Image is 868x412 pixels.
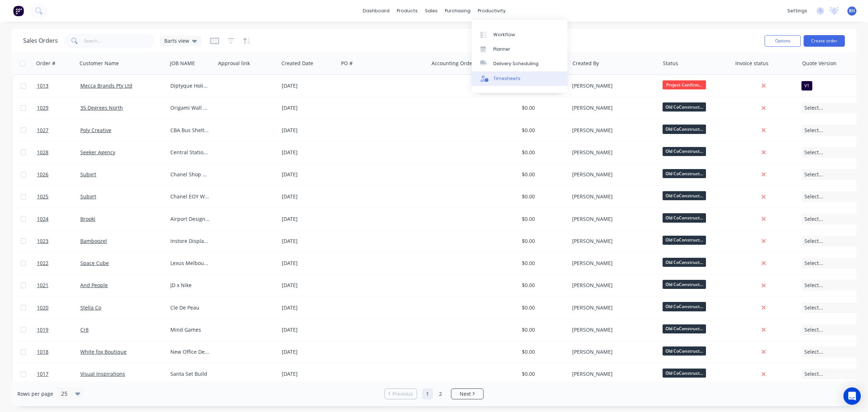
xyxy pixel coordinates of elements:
[80,348,127,355] a: White fox Boutique
[663,147,706,156] span: Old CoConstruct...
[37,193,48,200] span: 1025
[170,171,210,178] div: Chanel Shop Windows 2025
[474,5,509,16] div: productivity
[493,60,539,67] div: Delivery Scheduling
[170,149,210,156] div: Central Station Activation
[663,169,706,178] span: Old CoConstruct...
[849,8,855,14] span: BH
[572,104,652,112] div: [PERSON_NAME]
[522,104,565,112] div: $0.00
[522,149,565,156] div: $0.00
[170,370,210,378] div: Santa Set Build
[282,370,336,378] div: [DATE]
[170,104,210,112] div: Origami Wall Repaint
[804,215,823,223] span: Select...
[663,302,706,311] span: Old CoConstruct...
[663,280,706,289] span: Old CoConstruct...
[663,324,706,333] span: Old CoConstruct...
[784,5,811,16] div: settings
[80,260,109,266] a: Space Cube
[37,237,48,245] span: 1023
[80,370,125,377] a: Visual Inspirations
[804,149,823,156] span: Select...
[522,260,565,267] div: $0.00
[37,164,80,185] a: 1026
[37,171,48,178] span: 1026
[441,5,474,16] div: purchasing
[80,82,132,89] a: Mecca Brands Pty Ltd
[572,171,652,178] div: [PERSON_NAME]
[522,326,565,333] div: $0.00
[572,149,652,156] div: [PERSON_NAME]
[80,104,123,111] a: 35 Degrees North
[359,5,393,16] a: dashboard
[663,346,706,356] span: Old CoConstruct...
[572,237,652,245] div: [PERSON_NAME]
[37,304,48,311] span: 1020
[393,5,421,16] div: products
[282,82,336,89] div: [DATE]
[572,260,652,267] div: [PERSON_NAME]
[36,60,55,67] div: Order #
[80,193,96,200] a: Subvrt
[804,104,823,112] span: Select...
[663,369,706,378] span: Old CoConstruct...
[170,260,210,267] div: Lexus Melbourne Cup
[80,60,119,67] div: Customer Name
[164,37,189,45] span: Barts view
[282,260,336,267] div: [DATE]
[281,60,313,67] div: Created Date
[282,149,336,156] div: [DATE]
[804,35,845,47] button: Create order
[472,56,567,71] a: Delivery Scheduling
[37,142,80,163] a: 1028
[522,127,565,134] div: $0.00
[804,193,823,200] span: Select...
[572,215,652,223] div: [PERSON_NAME]
[37,326,48,333] span: 1019
[572,348,652,356] div: [PERSON_NAME]
[37,260,48,267] span: 1022
[37,363,80,385] a: 1017
[282,326,336,333] div: [DATE]
[80,215,95,222] a: Brooki
[37,186,80,207] a: 1025
[522,282,565,289] div: $0.00
[170,193,210,200] div: Chanel EOY Windows
[382,388,486,399] ul: Pagination
[170,82,210,89] div: Diptyque Holiday 2025
[37,274,80,296] a: 1021
[460,390,471,398] span: Next
[170,215,210,223] div: Airport Design Pack
[37,82,48,89] span: 1013
[80,149,115,156] a: Seeker Agency
[23,37,58,44] h1: Sales Orders
[431,60,479,67] div: Accounting Order #
[282,127,336,134] div: [DATE]
[37,282,48,289] span: 1021
[385,390,417,398] a: Previous page
[80,171,96,178] a: Subvrt
[804,171,823,178] span: Select...
[804,370,823,378] span: Select...
[451,390,483,398] a: Next page
[37,127,48,134] span: 1027
[493,75,520,82] div: Timesheets
[493,46,510,52] div: Planner
[573,60,599,67] div: Created By
[80,127,111,134] a: Poly Creative
[170,348,210,356] div: New Office Design Items
[37,341,80,363] a: 1018
[735,60,769,67] div: Invoice status
[37,149,48,156] span: 1028
[282,215,336,223] div: [DATE]
[17,390,53,398] span: Rows per page
[80,304,101,311] a: Stella Co
[282,104,336,112] div: [DATE]
[282,282,336,289] div: [DATE]
[282,304,336,311] div: [DATE]
[170,127,210,134] div: CBA Bus Shelters
[572,326,652,333] div: [PERSON_NAME]
[472,71,567,86] a: Timesheets
[843,387,861,405] div: Open Intercom Messenger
